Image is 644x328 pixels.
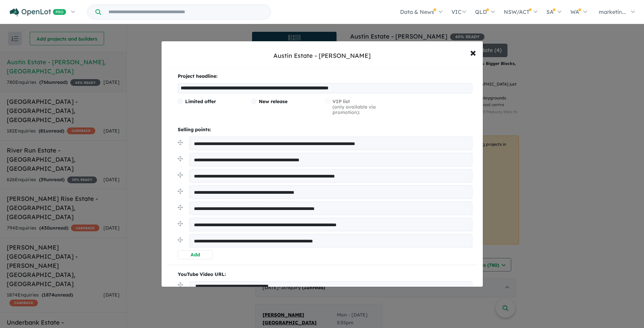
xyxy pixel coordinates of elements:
[178,271,472,279] p: YouTube Video URL:
[178,126,472,134] p: Selling points:
[178,156,183,161] img: drag.svg
[178,140,183,145] img: drag.svg
[102,5,269,19] input: Try estate name, suburb, builder or developer
[178,172,183,178] img: drag.svg
[178,237,183,242] img: drag.svg
[599,8,626,15] span: marketin...
[273,51,371,60] div: Austin Estate - [PERSON_NAME]
[470,45,476,60] span: ×
[10,8,66,17] img: Openlot PRO Logo White
[178,205,183,210] img: drag.svg
[178,282,183,287] img: drag.svg
[178,250,213,259] button: Add
[185,98,216,104] span: Limited offer
[178,221,183,226] img: drag.svg
[259,98,288,104] span: New release
[178,72,472,80] p: Project headline:
[178,189,183,194] img: drag.svg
